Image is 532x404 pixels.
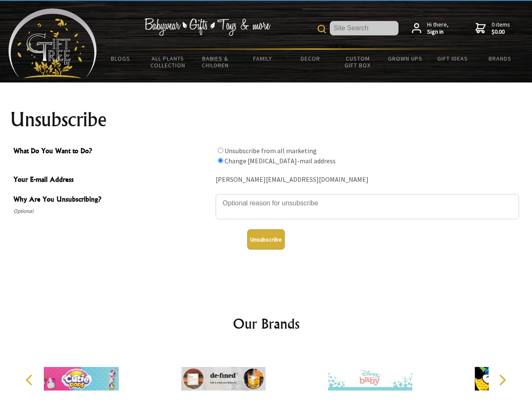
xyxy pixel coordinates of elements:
[225,146,317,155] label: Unsubscribe from all marketing
[21,371,40,389] button: Previous
[17,314,516,334] h2: Our Brands
[218,158,223,163] input: What Do You Want to Do?
[330,21,398,35] input: Site Search
[13,194,211,206] span: Why Are You Unsubscribing?
[318,25,326,33] img: product search
[144,50,192,74] a: All Plants Collection
[216,194,519,219] textarea: Why Are You Unsubscribing?
[218,148,223,153] input: What Do You Want to Do?
[13,174,211,186] span: Your E-mail Address
[216,173,519,186] div: [PERSON_NAME][EMAIL_ADDRESS][DOMAIN_NAME]
[225,157,336,165] label: Change [MEDICAL_DATA]-mail address
[427,28,449,36] strong: Sign in
[381,50,429,67] a: Grown Ups
[8,8,97,78] img: Babyware - Gifts - Toys and more...
[239,50,287,67] a: Family
[97,50,144,67] a: BLOGS
[10,109,522,130] h1: Unsubscribe
[429,50,476,67] a: Gift Ideas
[492,28,510,36] strong: $0.00
[144,18,270,36] img: Babywear - Gifts - Toys & more
[476,50,524,67] a: Brands
[286,50,334,67] a: Decor
[13,146,211,158] span: What Do You Want to Do?
[334,50,382,74] a: Custom Gift Box
[493,371,511,389] button: Next
[476,21,510,36] a: 0 items$0.00
[192,50,239,74] a: Babies & Children
[13,206,211,216] span: Optional
[427,21,449,36] span: Hi there,
[412,21,449,36] a: Hi there,Sign in
[247,229,285,250] button: Unsubscribe
[492,21,510,36] span: 0 items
